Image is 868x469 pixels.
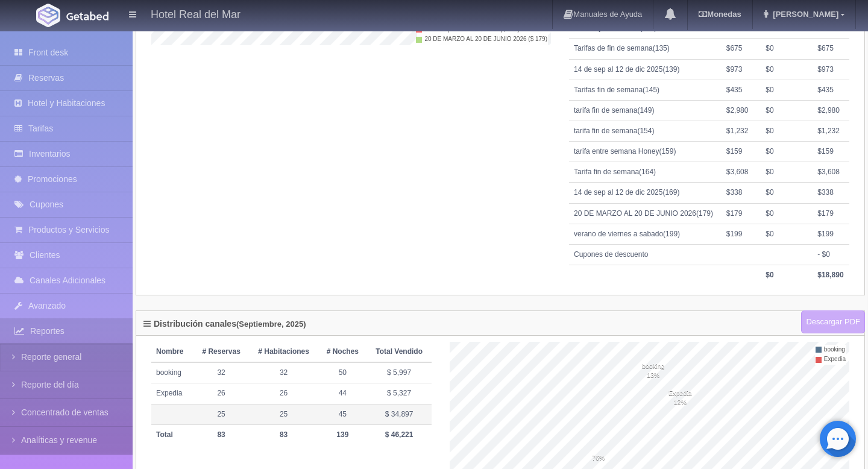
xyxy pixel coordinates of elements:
[569,224,722,244] td: verano de viernes a sabado(199)
[151,383,194,404] td: Expedia
[143,319,306,332] h4: Distribución canales
[423,34,548,44] td: 20 DE MARZO AL 20 DE JUNIO 2026 ($ 179)
[822,354,846,364] td: Expedia
[813,162,849,183] td: $3,608
[813,244,849,265] td: - $0
[194,404,249,424] td: 25
[66,11,108,20] img: Getabed
[813,39,849,59] td: $675
[722,183,761,203] td: $338
[761,162,813,183] td: $0
[194,424,249,445] th: 83
[569,244,813,265] td: Cupones de descuento
[761,39,813,59] td: $0
[722,100,761,121] td: $2,980
[151,424,194,445] th: Total
[569,59,722,80] td: 14 de sep al 12 de dic 2025(139)
[813,100,849,121] td: $2,980
[36,4,60,27] img: Getabed
[801,310,865,333] a: Descargar PDF
[813,265,849,286] th: $18,890
[318,404,366,424] td: 45
[813,80,849,100] td: $435
[194,383,249,404] td: 26
[722,39,761,59] td: $675
[569,162,722,183] td: Tarifa fin de semana(164)
[722,121,761,142] td: $1,232
[569,183,722,203] td: 14 de sep al 12 de dic 2025(169)
[761,100,813,121] td: $0
[366,404,432,424] td: $ 34,897
[761,224,813,244] td: $0
[318,424,366,445] th: 139
[761,142,813,162] td: $0
[318,342,366,362] th: # Noches
[667,388,693,408] div: Expedia 12%
[569,100,722,121] td: tarifa fin de semana(149)
[761,265,813,286] th: $0
[249,383,319,404] td: 26
[151,342,194,362] th: Nombre
[151,362,194,383] td: booking
[569,142,722,162] td: tarifa entre semana Honey(159)
[249,424,319,445] th: 83
[194,342,249,362] th: # Reservas
[761,121,813,142] td: $0
[761,80,813,100] td: $0
[236,320,306,329] label: (Septiembre, 2025)
[813,142,849,162] td: $159
[722,162,761,183] td: $3,608
[366,342,432,362] th: Total Vendido
[366,424,432,445] th: $ 46,221
[569,121,722,142] td: tarifa fin de semana(154)
[761,59,813,80] td: $0
[569,80,722,100] td: Tarifas fin de semana(145)
[318,383,366,404] td: 44
[366,362,432,383] td: $ 5,997
[641,360,665,381] div: booking 13%
[722,203,761,224] td: $179
[761,203,813,224] td: $0
[569,203,722,224] td: 20 DE MARZO AL 20 DE JUNIO 2026(179)
[423,45,548,54] td: verano de viernes a sabado ($ 199)
[194,362,249,383] td: 32
[249,404,319,424] td: 25
[249,342,319,362] th: # Habitaciones
[722,59,761,80] td: $973
[318,362,366,383] td: 50
[249,362,319,383] td: 32
[770,10,838,19] span: [PERSON_NAME]
[699,10,741,19] b: Monedas
[813,183,849,203] td: $338
[813,59,849,80] td: $973
[813,203,849,224] td: $179
[761,183,813,203] td: $0
[366,383,432,404] td: $ 5,327
[822,345,846,354] td: booking
[813,121,849,142] td: $1,232
[722,142,761,162] td: $159
[151,6,241,21] h4: Hotel Real del Mar
[722,224,761,244] td: $199
[591,443,606,464] div: 76%
[722,80,761,100] td: $435
[569,39,722,59] td: Tarifas de fin de semana(135)
[813,224,849,244] td: $199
